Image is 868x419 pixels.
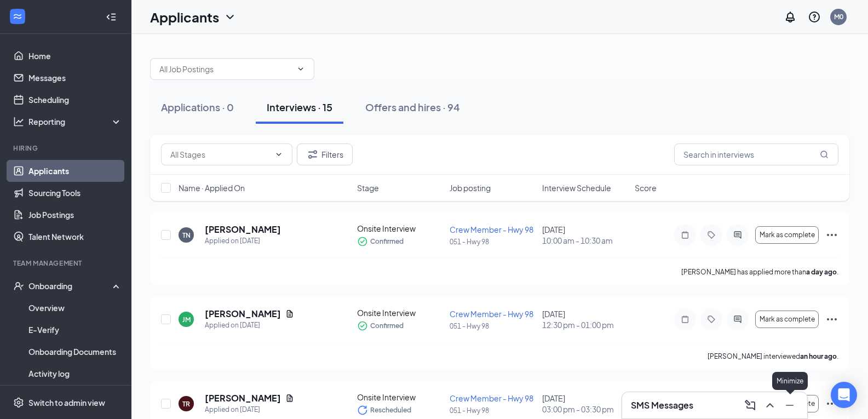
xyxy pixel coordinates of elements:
[760,315,815,323] span: Mark as complete
[205,223,281,236] h5: [PERSON_NAME]
[806,268,837,276] b: a day ago
[825,228,838,242] svg: Ellipses
[357,223,443,234] div: Onsite Interview
[28,297,122,319] a: Overview
[28,319,122,341] a: E-Verify
[760,231,815,239] span: Mark as complete
[161,100,234,114] div: Applications · 0
[542,308,628,330] div: [DATE]
[28,45,122,67] a: Home
[731,315,744,324] svg: ActiveChat
[28,89,122,111] a: Scheduling
[357,307,443,318] div: Onsite Interview
[357,392,443,403] div: Onsite Interview
[150,8,219,26] h1: Applicants
[761,397,779,414] button: ChevronUp
[635,182,657,193] span: Score
[679,231,692,239] svg: Note
[744,399,757,412] svg: ComposeMessage
[755,226,819,244] button: Mark as complete
[542,319,628,330] span: 12:30 pm - 01:00 pm
[681,267,838,277] p: [PERSON_NAME] has applied more than .
[170,148,270,160] input: All Stages
[28,67,122,89] a: Messages
[159,63,292,75] input: All Job Postings
[205,404,294,415] div: Applied on [DATE]
[13,259,120,268] div: Team Management
[450,393,533,403] span: Crew Member - Hwy 98
[542,182,611,193] span: Interview Schedule
[28,226,122,248] a: Talent Network
[28,204,122,226] a: Job Postings
[179,182,245,193] span: Name · Applied On
[450,182,491,193] span: Job posting
[450,237,536,246] p: 051 - Hwy 98
[781,397,798,414] button: Minimize
[306,148,319,161] svg: Filter
[28,363,122,384] a: Activity log
[205,392,281,404] h5: [PERSON_NAME]
[542,404,628,415] span: 03:00 pm - 03:30 pm
[370,320,404,331] span: Confirmed
[365,100,460,114] div: Offers and hires · 94
[370,236,404,247] span: Confirmed
[708,352,838,361] p: [PERSON_NAME] interviewed .
[274,150,283,159] svg: ChevronDown
[285,394,294,403] svg: Document
[674,144,838,165] input: Search in interviews
[12,11,23,22] svg: WorkstreamLogo
[705,315,718,324] svg: Tag
[808,10,821,24] svg: QuestionInfo
[705,231,718,239] svg: Tag
[182,315,191,324] div: JM
[13,116,24,127] svg: Analysis
[205,236,281,246] div: Applied on [DATE]
[13,280,24,291] svg: UserCheck
[370,405,411,416] span: Rescheduled
[450,322,536,331] p: 051 - Hwy 98
[834,12,843,21] div: M0
[182,231,191,240] div: TN
[28,397,105,408] div: Switch to admin view
[267,100,332,114] div: Interviews · 15
[741,397,759,414] button: ComposeMessage
[783,399,796,412] svg: Minimize
[357,236,368,247] svg: CheckmarkCircle
[205,308,281,320] h5: [PERSON_NAME]
[28,160,122,182] a: Applicants
[296,65,305,73] svg: ChevronDown
[223,10,237,24] svg: ChevronDown
[13,397,24,408] svg: Settings
[357,405,368,416] svg: Loading
[784,10,797,24] svg: Notifications
[450,225,533,234] span: Crew Member - Hwy 98
[106,12,117,22] svg: Collapse
[28,341,122,363] a: Onboarding Documents
[13,144,120,153] div: Hiring
[182,399,190,409] div: TR
[542,393,628,415] div: [DATE]
[28,182,122,204] a: Sourcing Tools
[205,320,294,331] div: Applied on [DATE]
[28,280,113,291] div: Onboarding
[357,182,379,193] span: Stage
[285,309,294,318] svg: Document
[800,352,837,360] b: an hour ago
[825,313,838,326] svg: Ellipses
[763,399,777,412] svg: ChevronUp
[28,116,123,127] div: Reporting
[820,150,829,159] svg: MagnifyingGlass
[731,231,744,239] svg: ActiveChat
[772,372,808,390] div: Minimize
[542,224,628,246] div: [DATE]
[825,397,838,410] svg: Ellipses
[679,315,692,324] svg: Note
[542,235,628,246] span: 10:00 am - 10:30 am
[297,144,353,165] button: Filter Filters
[357,320,368,331] svg: CheckmarkCircle
[631,399,693,411] h3: SMS Messages
[450,406,536,415] p: 051 - Hwy 98
[831,382,857,408] div: Open Intercom Messenger
[755,311,819,328] button: Mark as complete
[450,309,533,319] span: Crew Member - Hwy 98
